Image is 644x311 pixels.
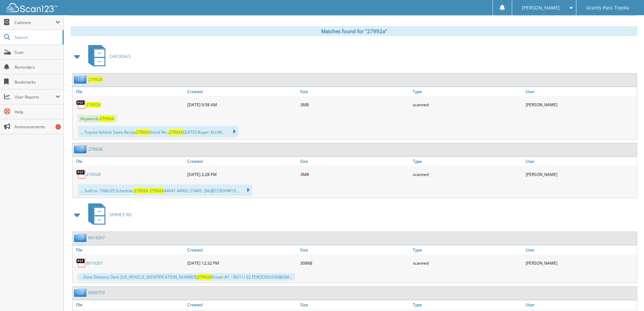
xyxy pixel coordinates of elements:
[7,3,57,12] img: scan123-logo-white.svg
[186,168,299,181] div: [DATE] 2:28 PM
[73,300,186,309] a: File
[76,258,86,268] img: PDF.png
[186,157,299,166] a: Created
[84,43,131,70] a: CAR DEALS
[15,79,60,85] span: Bookmarks
[411,300,524,309] a: Type
[15,94,55,100] span: User Reports
[74,288,88,297] img: folder2.png
[186,300,299,309] a: Created
[71,26,637,36] div: Matches found for "27992a"
[15,49,60,55] span: Scan
[524,98,637,111] div: [PERSON_NAME]
[411,98,524,111] div: scanned
[15,20,55,25] span: Cabinets
[78,126,238,137] div: ... Toyota Vehicle Sales Recap Stock No.: [DATE] Buyer: KLUM...
[84,201,132,228] a: SERVICE RO
[74,75,88,84] img: folder2.png
[411,256,524,270] div: scanned
[73,157,186,166] a: File
[186,256,299,270] div: [DATE] 12:32 PM
[88,235,105,241] a: 6014267
[86,172,101,177] a: 27992B
[88,76,103,82] a: 27992A
[73,245,186,254] a: File
[524,157,637,166] a: User
[15,35,59,40] span: Search
[88,290,105,295] a: 6006703
[411,157,524,166] a: Type
[100,116,114,121] span: 27992A
[73,87,186,96] a: File
[299,168,411,181] div: 3MB
[15,64,60,70] span: Reminders
[110,212,132,218] span: SERVICE RO
[74,234,88,242] img: folder2.png
[78,273,295,281] div: ...Date Delivery Date [US_VEHICLE_IDENTIFICATION_NUMBER] Email: #1 - 06/11/ 22 FEROCIOUSSK@GM...
[524,256,637,270] div: [PERSON_NAME]
[299,245,411,254] a: Size
[76,169,86,179] img: PDF.png
[186,98,299,111] div: [DATE] 9:58 AM
[186,245,299,254] a: Created
[197,274,212,280] span: 27992A
[586,6,629,10] span: Grants Pass Toyota
[149,188,164,194] span: 27992A
[610,279,644,311] iframe: Chat Widget
[522,6,560,10] span: [PERSON_NAME]
[134,188,148,194] span: 27992A
[186,87,299,96] a: Created
[86,102,101,108] a: 27992A
[86,260,103,266] a: 6014267
[299,157,411,166] a: Size
[88,146,103,152] a: 27992B
[78,184,252,196] div: ... Sold to: 1066.05 Schedule: 44641 44902 21845 : JNLBJ1CR2HW13...
[136,129,150,135] span: 27992A
[299,98,411,111] div: 3MB
[524,87,637,96] a: User
[411,168,524,181] div: scanned
[78,115,117,123] span: Keywords:
[169,129,183,135] span: 27992A
[524,300,637,309] a: User
[411,87,524,96] a: Type
[15,109,60,115] span: Help
[524,168,637,181] div: [PERSON_NAME]
[110,53,131,59] span: CAR DEALS
[55,124,61,130] div: 1
[299,256,411,270] div: 308KB
[411,245,524,254] a: Type
[76,99,86,110] img: PDF.png
[74,145,88,153] img: folder2.png
[299,87,411,96] a: Size
[15,124,60,130] span: Announcements
[524,245,637,254] a: User
[299,300,411,309] a: Size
